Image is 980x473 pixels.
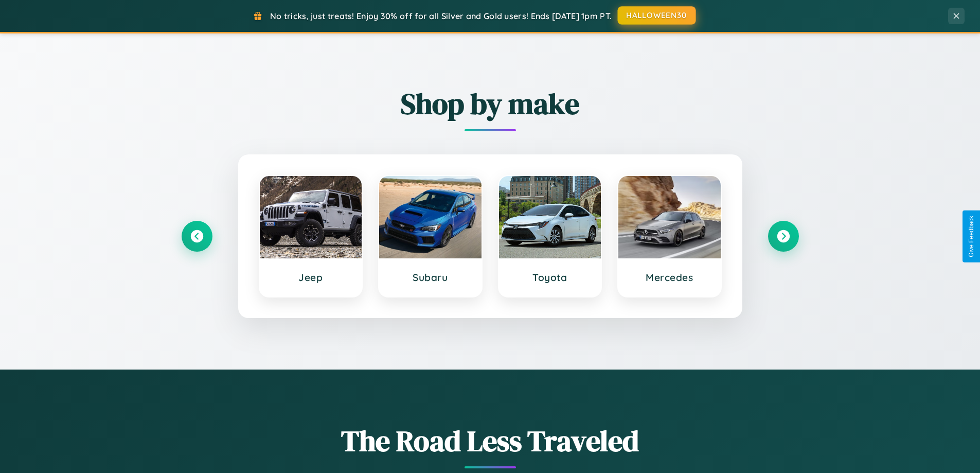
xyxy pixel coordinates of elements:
button: HALLOWEEN30 [618,6,696,25]
div: Give Feedback [968,216,975,257]
h3: Jeep [270,271,352,284]
span: No tricks, just treats! Enjoy 30% off for all Silver and Gold users! Ends [DATE] 1pm PT. [270,11,612,21]
h3: Mercedes [629,271,710,284]
h3: Subaru [389,271,471,284]
h1: The Road Less Traveled [182,421,799,461]
h2: Shop by make [182,84,799,124]
h3: Toyota [509,271,591,284]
